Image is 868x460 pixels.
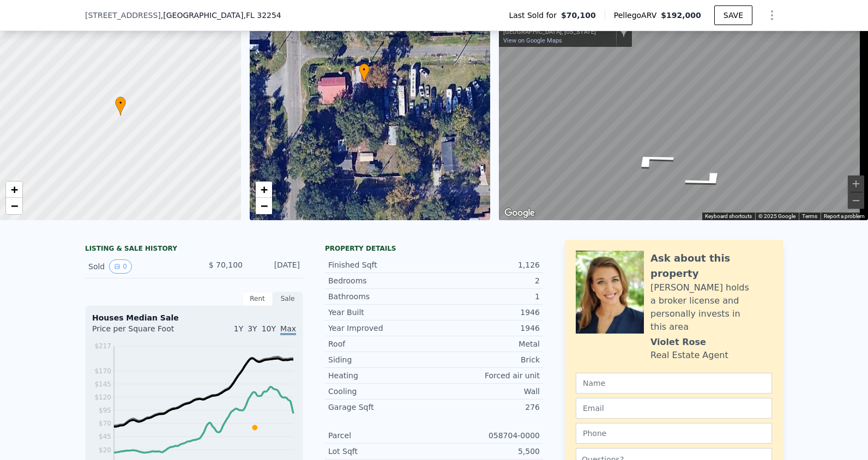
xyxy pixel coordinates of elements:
span: [STREET_ADDRESS] [85,10,161,21]
input: Phone [576,423,772,444]
a: View on Google Maps [503,37,562,44]
div: 1946 [434,307,540,318]
span: $192,000 [661,11,701,20]
div: • [359,63,370,82]
span: 10Y [262,324,276,333]
div: Forced air unit [434,370,540,381]
div: [GEOGRAPHIC_DATA], [US_STATE] [503,28,611,35]
div: Cooling [328,386,434,397]
div: 5,500 [434,446,540,457]
div: [PERSON_NAME] holds a broker license and personally invests in this area [650,281,772,334]
a: Show location on map [620,26,628,38]
button: Keyboard shortcuts [705,213,752,220]
span: Pellego ARV [614,10,661,21]
div: 2 [434,275,540,286]
div: Siding [328,354,434,365]
div: Bathrooms [328,291,434,302]
div: Sale [273,292,303,306]
div: Violet Rose [650,336,706,349]
tspan: $120 [94,394,111,401]
div: • [115,96,126,116]
span: Last Sold for [509,10,561,21]
span: 3Y [248,324,257,333]
span: , FL 32254 [243,11,281,20]
div: Ask about this property [650,251,772,281]
div: 276 [434,402,540,413]
div: Wall [434,386,540,397]
div: Rent [242,292,273,306]
button: Zoom in [848,175,864,192]
div: 058704-0000 [434,430,540,441]
tspan: $95 [99,407,111,414]
a: Terms (opens in new tab) [802,213,817,219]
span: • [359,65,370,75]
button: Zoom out [848,192,864,209]
div: 1 [434,291,540,302]
div: Year Improved [328,323,434,334]
tspan: $20 [99,446,111,454]
button: SAVE [714,5,752,25]
span: − [11,199,18,213]
a: Zoom in [256,181,272,198]
span: − [260,199,267,213]
span: , [GEOGRAPHIC_DATA] [161,10,281,21]
a: Zoom out [6,198,22,214]
path: Go West, Thomas St [611,147,692,173]
tspan: $170 [94,367,111,375]
button: View historical data [109,259,132,274]
img: Google [502,206,538,220]
span: + [260,183,267,196]
tspan: $70 [99,420,111,427]
a: Report a problem [824,213,865,219]
div: Map [499,11,868,220]
div: Real Estate Agent [650,349,728,362]
div: Property details [325,244,543,253]
div: Finished Sqft [328,259,434,270]
div: Price per Square Foot [92,323,194,341]
input: Email [576,398,772,419]
div: [DATE] [251,259,300,274]
a: Zoom in [6,181,22,198]
span: $ 70,100 [209,261,243,269]
input: Name [576,373,772,394]
span: • [115,98,126,108]
span: + [11,183,18,196]
a: Open this area in Google Maps (opens a new window) [502,206,538,220]
div: Roof [328,338,434,349]
tspan: $45 [99,433,111,440]
tspan: $217 [94,342,111,350]
div: Heating [328,370,434,381]
span: © 2025 Google [758,213,795,219]
span: 1Y [234,324,243,333]
button: Show Options [761,4,783,26]
div: Sold [88,259,185,274]
div: Lot Sqft [328,446,434,457]
div: Year Built [328,307,434,318]
div: Street View [499,11,868,220]
div: 1,126 [434,259,540,270]
div: Metal [434,338,540,349]
span: $70,100 [561,10,596,21]
div: Garage Sqft [328,402,434,413]
span: Max [280,324,296,335]
div: Parcel [328,430,434,441]
tspan: $145 [94,380,111,388]
div: Houses Median Sale [92,312,296,323]
a: Zoom out [256,198,272,214]
div: Brick [434,354,540,365]
div: 1946 [434,323,540,334]
div: Bedrooms [328,275,434,286]
path: Go East, Thomas St [666,167,748,193]
div: LISTING & SALE HISTORY [85,244,303,255]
